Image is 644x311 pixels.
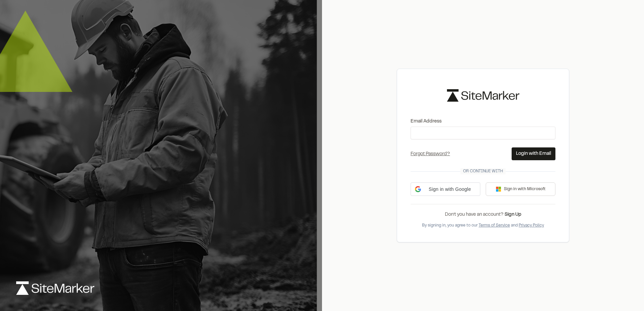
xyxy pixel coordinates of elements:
button: Sign in with Microsoft [486,182,555,196]
span: Or continue with [460,168,506,174]
div: Sign in with Google [411,182,480,196]
img: logo-black-rebrand.svg [447,89,519,102]
label: Email Address [411,118,555,125]
button: Login with Email [512,147,555,160]
img: logo-white-rebrand.svg [16,281,94,295]
a: Sign Up [505,213,521,217]
span: Sign in with Google [424,186,476,193]
button: Privacy Policy [519,222,544,229]
div: By signing in, you agree to our and [411,222,555,229]
div: Don’t you have an account? [411,211,555,218]
button: Terms of Service [479,222,510,229]
a: Forgot Password? [411,152,450,156]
